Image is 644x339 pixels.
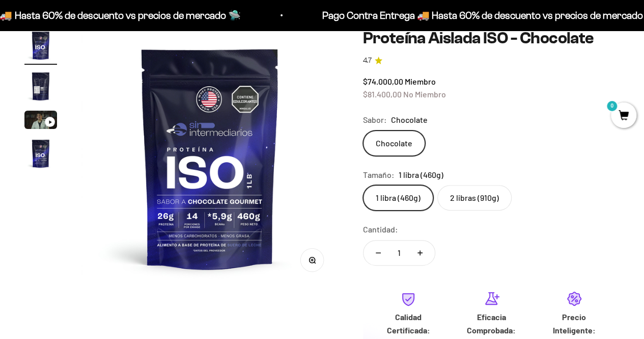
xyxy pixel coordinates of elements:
button: Aumentar cantidad [405,241,435,265]
button: Ir al artículo 2 [24,70,57,106]
span: Chocolate [391,113,428,126]
button: Reducir cantidad [363,241,393,265]
span: $81.400,00 [363,89,402,99]
button: Ir al artículo 3 [24,111,57,132]
h1: Proteína Aislada ISO - Chocolate [363,29,620,47]
legend: Tamaño: [363,168,395,181]
span: 4.7 [363,55,372,66]
mark: 0 [606,100,618,112]
img: Proteína Aislada ISO - Chocolate [24,137,57,170]
strong: Calidad Certificada: [386,312,430,335]
legend: Sabor: [363,113,387,126]
a: 4.74.7 de 5.0 estrellas [363,55,620,66]
span: No Miembro [403,89,446,99]
img: Proteína Aislada ISO - Chocolate [24,29,57,62]
img: Proteína Aislada ISO - Chocolate [24,70,57,102]
strong: Eficacia Comprobada: [467,312,516,335]
p: Pago Contra Entrega 🚚 Hasta 60% de descuento vs precios de mercado 🛸 [238,7,573,23]
span: Miembro [405,76,436,86]
label: Cantidad: [363,223,398,236]
a: 0 [611,111,636,122]
strong: Precio Inteligente: [553,312,596,335]
button: Ir al artículo 4 [24,137,57,173]
button: Ir al artículo 1 [24,29,57,65]
span: $74.000,00 [363,76,403,86]
span: 1 libra (460g) [399,168,443,181]
img: Proteína Aislada ISO - Chocolate [81,29,339,286]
